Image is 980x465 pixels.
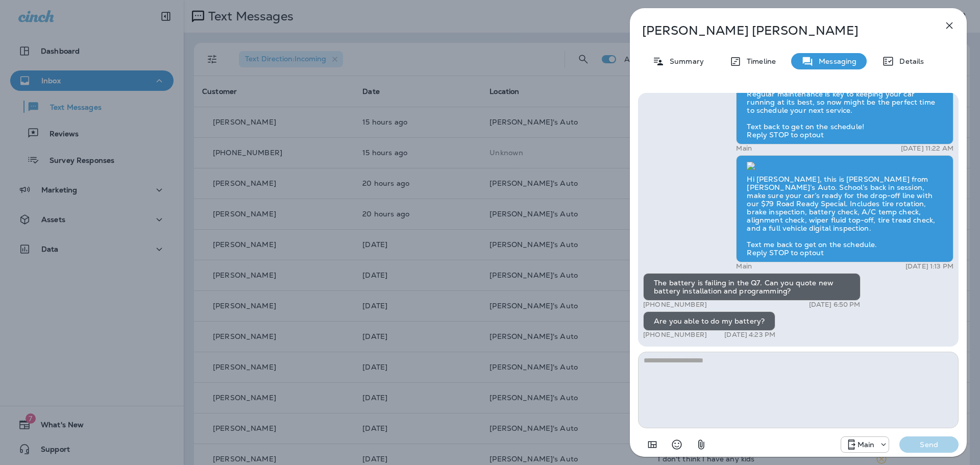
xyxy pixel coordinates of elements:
[901,144,953,153] p: [DATE] 11:22 AM
[841,438,889,451] div: +1 (941) 231-4423
[643,301,707,309] p: [PHONE_NUMBER]
[809,301,861,309] p: [DATE] 6:50 PM
[642,23,921,38] p: [PERSON_NAME] [PERSON_NAME]
[747,162,755,170] img: twilio-download
[736,262,752,271] p: Main
[894,57,924,65] p: Details
[667,434,687,455] button: Select an emoji
[643,273,861,301] div: The battery is failing in the Q7. Can you quote new battery installation and programming?
[905,262,953,271] p: [DATE] 1:13 PM
[642,434,663,455] button: Add in a premade template
[742,57,776,65] p: Timeline
[736,144,752,153] p: Main
[736,52,953,144] div: Hi [PERSON_NAME], it's been six months since we last serviced your 2018 Audi Q7 at [PERSON_NAME]'...
[665,57,704,65] p: Summary
[643,311,775,331] div: Are you able to do my battery?
[643,331,707,339] p: [PHONE_NUMBER]
[857,440,875,449] p: Main
[736,155,953,262] div: Hi [PERSON_NAME], this is [PERSON_NAME] from [PERSON_NAME]’s Auto. School’s back in session, make...
[814,57,856,65] p: Messaging
[724,331,775,339] p: [DATE] 4:23 PM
